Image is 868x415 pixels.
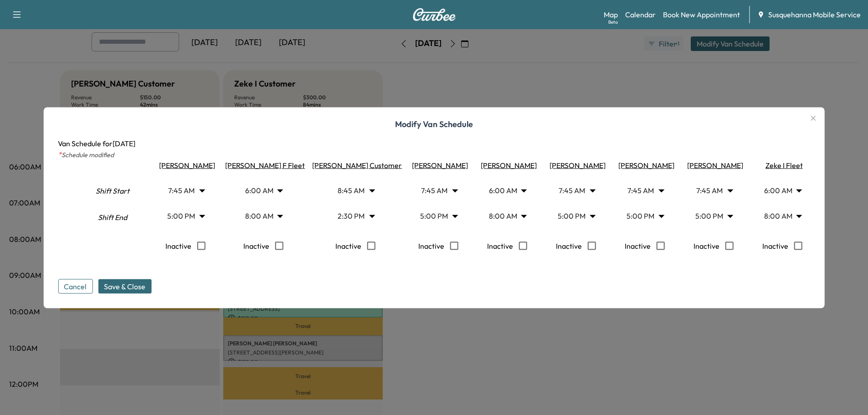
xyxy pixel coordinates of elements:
div: 7:45 AM [158,178,213,203]
div: 5:00 PM [549,203,603,229]
div: [PERSON_NAME] [406,159,471,170]
div: 6:00 AM [480,178,534,203]
div: [PERSON_NAME] [612,159,677,170]
div: 6:00 AM [755,178,810,203]
p: Inactive [335,236,361,255]
p: Inactive [693,236,719,255]
h1: Modify Van Schedule [58,118,810,138]
p: Inactive [487,236,513,255]
div: 8:00 AM [480,203,534,229]
p: Van Schedule for [DATE] [58,138,810,149]
div: 5:00 PM [411,203,466,229]
p: Inactive [165,236,191,255]
button: Cancel [58,279,92,293]
p: Inactive [625,236,651,255]
div: 5:00 PM [617,203,672,229]
p: Inactive [556,236,582,255]
div: [PERSON_NAME] [681,159,746,170]
div: 7:45 AM [411,178,466,203]
a: MapBeta [604,9,618,20]
span: Save & Close [104,281,145,292]
p: Inactive [243,236,269,255]
div: [PERSON_NAME] [543,159,608,170]
div: 7:45 AM [617,178,672,203]
p: Inactive [762,236,788,255]
div: 2:30 PM [328,203,383,229]
div: Zeke I Fleet [750,159,815,170]
span: Susquehanna Mobile Service [768,9,861,20]
div: Beta [608,19,618,26]
p: Inactive [418,236,444,255]
div: Shift Start [80,179,145,206]
div: [PERSON_NAME] F Fleet [221,159,305,170]
div: 6:00 AM [236,178,291,203]
div: 5:00 PM [686,203,741,229]
button: Save & Close [98,279,151,293]
div: 8:45 AM [328,178,383,203]
div: 7:45 AM [549,178,603,203]
div: [PERSON_NAME] [153,159,218,170]
div: [PERSON_NAME] [474,159,539,170]
div: Shift End [80,208,145,235]
div: 8:00 AM [236,203,291,229]
div: [PERSON_NAME] Customer [308,159,402,170]
div: 8:00 AM [755,203,810,229]
img: Curbee Logo [412,8,456,21]
div: 7:45 AM [686,178,741,203]
a: Calendar [625,9,656,20]
a: Book New Appointment [663,9,740,20]
p: Schedule modified [58,149,810,159]
div: 5:00 PM [158,203,213,229]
